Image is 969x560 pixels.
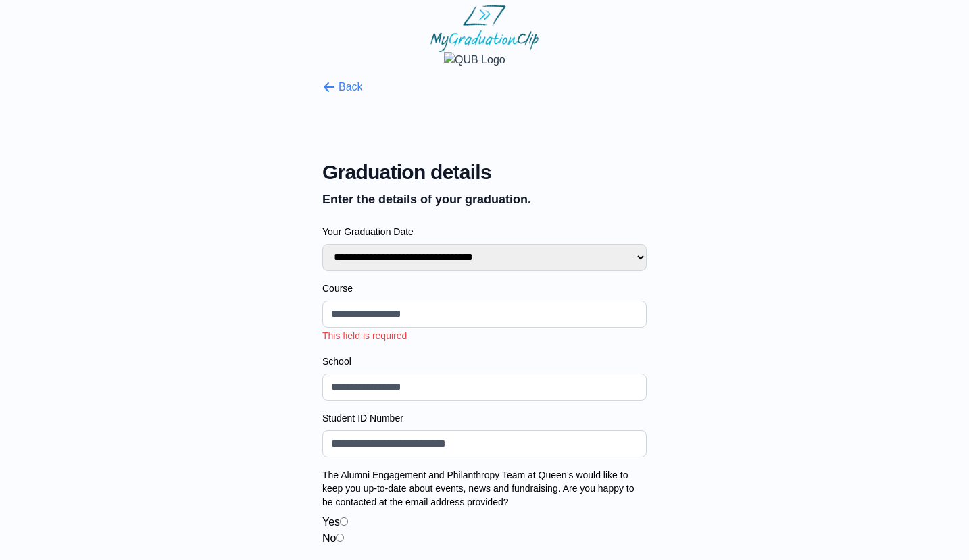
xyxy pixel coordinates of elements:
img: MyGraduationClip [430,5,539,52]
p: Enter the details of your graduation. [322,190,647,209]
label: The Alumni Engagement and Philanthropy Team at Queen’s would like to keep you up-to-date about ev... [322,468,647,509]
button: Back [322,79,363,95]
label: No [322,532,336,544]
img: QUB Logo [444,52,525,68]
label: Course [322,282,647,295]
span: Graduation details [322,160,647,184]
label: Yes [322,516,340,528]
span: This field is required [322,330,407,341]
label: Your Graduation Date [322,225,647,238]
label: School [322,355,647,368]
label: Student ID Number [322,411,647,425]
